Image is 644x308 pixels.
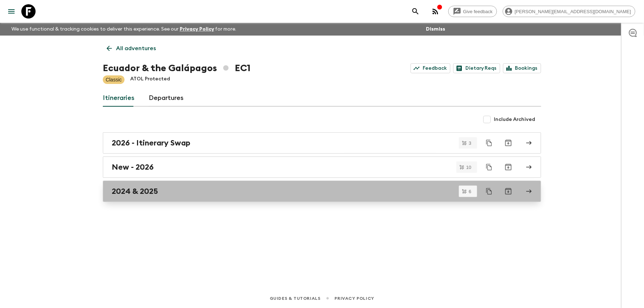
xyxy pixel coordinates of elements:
[180,27,214,32] a: Privacy Policy
[424,24,447,34] button: Dismiss
[459,9,497,14] span: Give feedback
[4,4,19,18] button: menu
[511,9,635,14] span: [PERSON_NAME][EMAIL_ADDRESS][DOMAIN_NAME]
[503,6,635,17] div: [PERSON_NAME][EMAIL_ADDRESS][DOMAIN_NAME]
[462,165,476,170] span: 10
[483,185,496,198] button: Duplicate
[112,187,158,196] h2: 2024 & 2025
[103,41,160,55] a: All adventures
[112,163,154,172] h2: New - 2026
[335,294,374,302] a: Privacy Policy
[465,189,476,194] span: 6
[501,184,516,198] button: Archive
[103,132,541,154] a: 2026 - Itinerary Swap
[103,181,541,202] a: 2024 & 2025
[270,294,321,302] a: Guides & Tutorials
[483,137,496,149] button: Duplicate
[9,23,239,36] p: We use functional & tracking cookies to deliver this experience. See our for more.
[503,63,541,73] a: Bookings
[465,141,476,145] span: 3
[103,156,541,178] a: New - 2026
[483,161,496,174] button: Duplicate
[501,160,516,174] button: Archive
[448,6,497,17] a: Give feedback
[494,116,535,123] span: Include Archived
[453,63,500,73] a: Dietary Reqs
[149,90,184,107] a: Departures
[130,75,170,84] p: ATOL Protected
[408,4,423,18] button: search adventures
[411,63,450,73] a: Feedback
[103,90,134,107] a: Itineraries
[112,138,190,148] h2: 2026 - Itinerary Swap
[501,136,516,150] button: Archive
[103,61,250,75] h1: Ecuador & the Galápagos EC1
[116,44,156,53] p: All adventures
[106,76,122,83] p: Classic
